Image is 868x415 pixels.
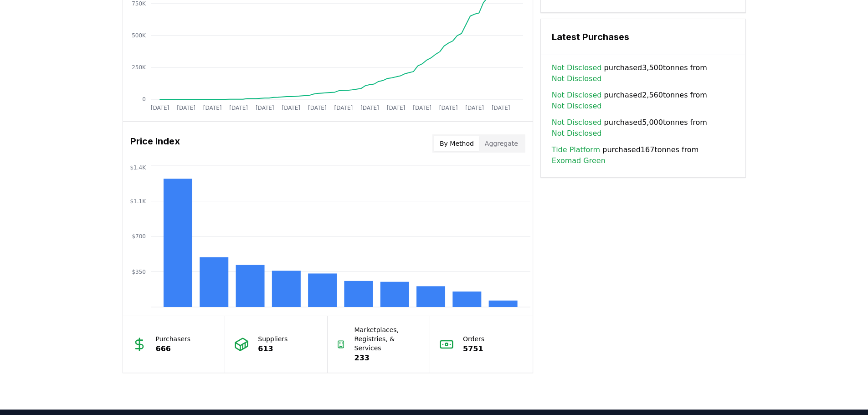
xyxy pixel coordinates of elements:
tspan: [DATE] [386,105,405,111]
h3: Price Index [130,134,180,153]
span: purchased 2,560 tonnes from [552,90,734,112]
tspan: 500K [132,32,146,39]
tspan: [DATE] [308,105,327,111]
tspan: 750K [132,0,146,7]
a: Not Disclosed [552,101,602,112]
p: 613 [258,343,288,354]
p: 666 [156,343,191,354]
tspan: [DATE] [465,105,484,111]
tspan: [DATE] [439,105,457,111]
tspan: [DATE] [334,105,353,111]
tspan: [DATE] [177,105,195,111]
button: By Method [434,136,479,151]
tspan: [DATE] [282,105,300,111]
p: 5751 [463,343,484,354]
a: Not Disclosed [552,73,602,84]
tspan: [DATE] [229,105,248,111]
a: Not Disclosed [552,128,602,139]
p: Orders [463,334,484,343]
tspan: [DATE] [203,105,221,111]
h3: Latest Purchases [552,30,734,44]
a: Not Disclosed [552,117,602,128]
a: Tide Platform [552,144,600,155]
tspan: $1.4K [130,164,146,171]
span: purchased 3,500 tonnes from [552,62,734,84]
tspan: $700 [132,233,146,240]
tspan: [DATE] [491,105,510,111]
a: Not Disclosed [552,62,602,73]
tspan: [DATE] [360,105,379,111]
span: purchased 5,000 tonnes from [552,117,734,139]
tspan: $1.1K [130,198,146,205]
span: purchased 167 tonnes from [552,144,734,166]
p: Purchasers [156,334,191,343]
a: Exomad Green [552,155,606,166]
p: Suppliers [258,334,288,343]
p: 233 [354,353,421,364]
tspan: [DATE] [150,105,169,111]
a: Not Disclosed [552,90,602,101]
tspan: $350 [132,269,146,275]
p: Marketplaces, Registries, & Services [354,325,421,353]
tspan: 0 [142,96,146,102]
tspan: [DATE] [413,105,431,111]
tspan: [DATE] [255,105,274,111]
tspan: 250K [132,64,146,71]
button: Aggregate [479,136,524,151]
